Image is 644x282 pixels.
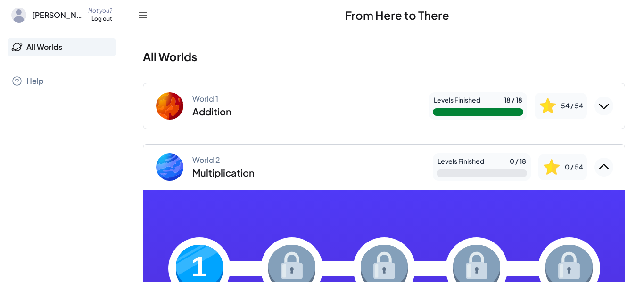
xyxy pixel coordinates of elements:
button: Collapse World 2 [594,158,613,177]
div: World 2 [192,155,220,165]
button: Expand World 1 [594,97,613,115]
div: Help [26,75,44,87]
div: Levels Finished [434,96,480,105]
div: 18 / 18 [504,96,522,105]
div: Levels Finished [438,157,484,166]
img: svg%3e [542,158,561,177]
div: World 1 [192,94,218,104]
h1: From Here to There [345,4,449,26]
img: svg%3e [538,97,557,115]
div: Multiplication [192,167,255,179]
div: 0 / 54 [565,163,583,171]
h2: All Worlds [143,45,625,68]
div: Addition [192,105,231,118]
img: world_1-Dr-aa4MT.svg [151,87,189,125]
div: 0 / 18 [510,157,526,166]
span: [PERSON_NAME] [32,9,83,21]
img: world_2-eo-U0P2v.svg [151,148,189,186]
div: All Worlds [26,41,62,53]
div: Log out [91,15,112,23]
div: 54 / 54 [561,102,583,110]
div: Not you? [88,7,112,15]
